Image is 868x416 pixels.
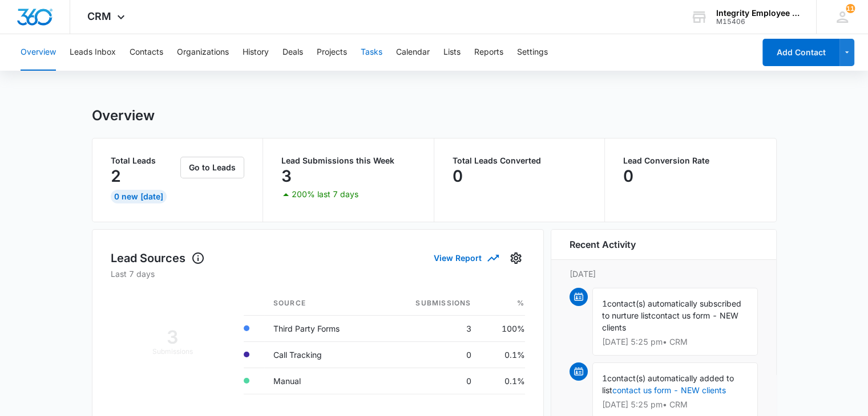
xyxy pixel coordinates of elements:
[602,338,748,346] p: [DATE] 5:25 pm • CRM
[317,34,347,71] button: Projects
[380,291,481,316] th: Submissions
[846,4,855,13] div: notifications count
[264,315,380,341] td: Third Party Forms
[716,9,800,18] div: account name
[21,34,56,71] button: Overview
[434,248,498,268] button: View Report
[453,167,463,185] p: 0
[111,190,167,203] div: 0 New [DATE]
[130,34,163,71] button: Contacts
[762,39,839,66] button: Add Contact
[481,368,525,394] td: 0.1%
[92,107,155,124] h1: Overview
[361,34,382,71] button: Tasks
[87,10,111,22] span: CRM
[396,34,430,71] button: Calendar
[481,341,525,368] td: 0.1%
[177,34,229,71] button: Organizations
[602,299,741,320] span: contact(s) automatically subscribed to nurture list
[111,167,121,185] p: 2
[453,157,587,165] p: Total Leads Converted
[716,18,800,26] div: account id
[623,167,633,185] p: 0
[282,34,303,71] button: Deals
[507,249,525,267] button: Settings
[70,34,116,71] button: Leads Inbox
[623,157,758,165] p: Lead Conversion Rate
[602,373,607,383] span: 1
[481,291,525,316] th: %
[570,238,636,251] h6: Recent Activity
[264,368,380,394] td: Manual
[111,268,525,280] p: Last 7 days
[292,190,358,198] p: 200% last 7 days
[602,401,748,409] p: [DATE] 5:25 pm • CRM
[380,368,481,394] td: 0
[846,4,855,13] span: 11
[281,167,292,185] p: 3
[443,34,461,71] button: Lists
[180,157,244,178] button: Go to Leads
[570,268,758,280] p: [DATE]
[264,341,380,368] td: Call Tracking
[111,250,205,267] h1: Lead Sources
[602,311,738,332] span: contact us form - NEW clients
[281,157,415,165] p: Lead Submissions this Week
[380,341,481,368] td: 0
[380,315,481,341] td: 3
[517,34,548,71] button: Settings
[243,34,269,71] button: History
[602,299,607,308] span: 1
[612,385,726,395] a: contact us form - NEW clients
[481,315,525,341] td: 100%
[264,291,380,316] th: Source
[180,162,244,172] a: Go to Leads
[474,34,503,71] button: Reports
[111,157,179,165] p: Total Leads
[602,373,734,395] span: contact(s) automatically added to list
